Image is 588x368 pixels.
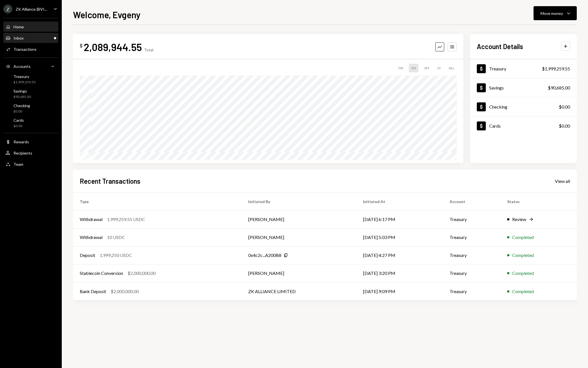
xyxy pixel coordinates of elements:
[443,210,501,228] td: Treasury
[470,116,577,135] a: Cards$0.00
[13,118,24,123] div: Cards
[241,264,356,282] td: [PERSON_NAME]
[409,64,418,72] div: 1M
[80,252,95,259] div: Deposit
[107,216,145,223] div: 1,999,259.55 USDC
[443,246,501,264] td: Treasury
[356,210,443,228] td: [DATE] 6:17 PM
[13,124,24,128] div: $0.00
[107,234,125,241] div: 10 USDC
[13,109,30,114] div: $0.00
[144,47,153,52] div: Total
[534,6,577,20] button: Move money
[542,65,570,72] div: $1,999,259.55
[84,41,142,53] div: 2,089,944.55
[3,102,58,115] a: Checking$0.00
[512,270,534,277] div: Completed
[356,246,443,264] td: [DATE] 4:27 PM
[241,228,356,246] td: [PERSON_NAME]
[443,192,501,210] th: Account
[3,137,58,147] a: Rewards
[241,192,356,210] th: Initiated By
[80,270,123,277] div: Stablecoin Conversion
[80,288,106,295] div: Bank Deposit
[73,9,141,20] h1: Welcome, Evgeny
[512,252,534,259] div: Completed
[127,270,156,277] div: $2,000,000.00
[3,22,58,32] a: Home
[541,10,563,16] div: Move money
[3,44,58,54] a: Transactions
[16,7,47,12] div: ZK Alliance (BVI...
[13,74,36,79] div: Treasury
[559,123,570,129] div: $0.00
[13,64,31,69] div: Accounts
[100,252,132,259] div: 1,999,250 USDC
[422,64,431,72] div: 3M
[559,104,570,110] div: $0.00
[3,116,58,130] a: Cards$0.00
[489,85,504,90] div: Savings
[356,192,443,210] th: Initiated At
[489,104,507,109] div: Checking
[477,42,523,51] h2: Account Details
[446,64,457,72] div: ALL
[13,151,32,155] div: Recipients
[555,178,570,184] a: View all
[241,282,356,300] td: ZK ALLIANCE LIMITED
[435,64,443,72] div: 1Y
[13,89,31,93] div: Savings
[248,252,281,259] div: 0x4c2c...A200B8
[80,234,102,241] div: Withdrawal
[13,80,36,85] div: $1,999,259.55
[443,228,501,246] td: Treasury
[500,192,577,210] th: Status
[241,210,356,228] td: [PERSON_NAME]
[470,78,577,97] a: Savings$90,685.00
[443,282,501,300] td: Treasury
[470,59,577,78] a: Treasury$1,999,259.55
[111,288,139,295] div: $2,000,000.00
[13,162,23,167] div: Team
[3,4,12,13] div: Z
[13,95,31,99] div: $90,685.00
[356,282,443,300] td: [DATE] 9:09 PM
[3,72,58,86] a: Treasury$1,999,259.55
[80,216,102,223] div: Withdrawal
[3,33,58,43] a: Inbox
[443,264,501,282] td: Treasury
[13,47,37,52] div: Transactions
[356,264,443,282] td: [DATE] 3:20 PM
[80,176,140,186] h2: Recent Transactions
[548,84,570,91] div: $90,685.00
[396,64,405,72] div: 1W
[73,192,241,210] th: Type
[3,159,58,169] a: Team
[3,61,58,71] a: Accounts
[512,288,534,295] div: Completed
[13,103,30,108] div: Checking
[489,66,506,71] div: Treasury
[3,148,58,158] a: Recipients
[489,123,501,128] div: Cards
[80,43,83,49] div: $
[13,24,24,29] div: Home
[512,216,526,223] div: Review
[356,228,443,246] td: [DATE] 5:03 PM
[512,234,534,241] div: Completed
[470,97,577,116] a: Checking$0.00
[13,36,24,40] div: Inbox
[3,87,58,100] a: Savings$90,685.00
[13,139,29,144] div: Rewards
